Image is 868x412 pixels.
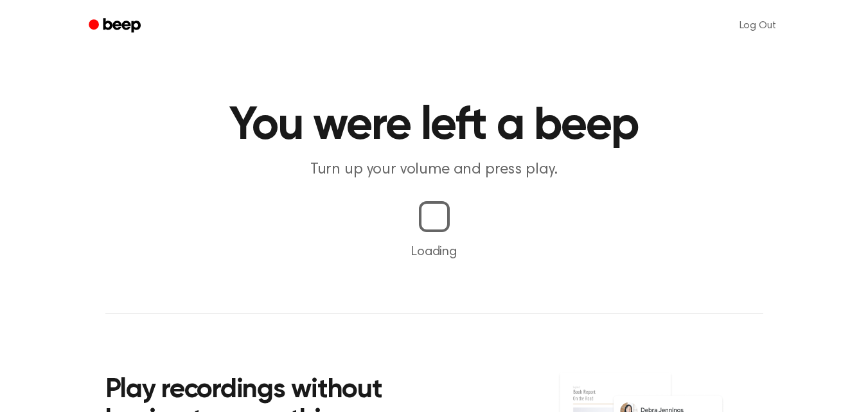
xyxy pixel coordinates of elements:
p: Loading [15,242,853,262]
h1: You were left a beep [105,103,763,149]
a: Beep [80,13,152,39]
p: Turn up your volume and press play. [188,159,681,181]
a: Log Out [727,10,789,41]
